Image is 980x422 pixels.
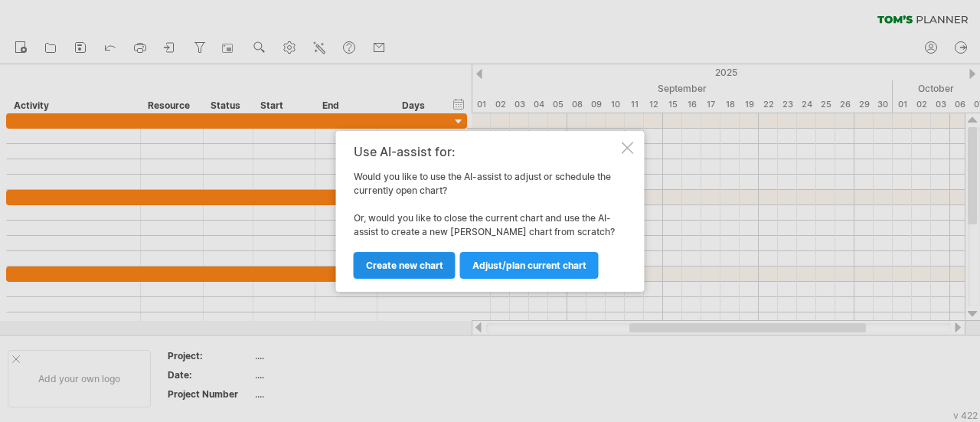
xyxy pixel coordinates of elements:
[354,252,456,279] a: Create new chart
[472,260,586,271] span: Adjust/plan current chart
[354,145,619,159] div: Use AI-assist for:
[366,260,443,271] span: Create new chart
[354,145,619,278] div: Would you like to use the AI-assist to adjust or schedule the currently open chart? Or, would you...
[460,252,599,279] a: Adjust/plan current chart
